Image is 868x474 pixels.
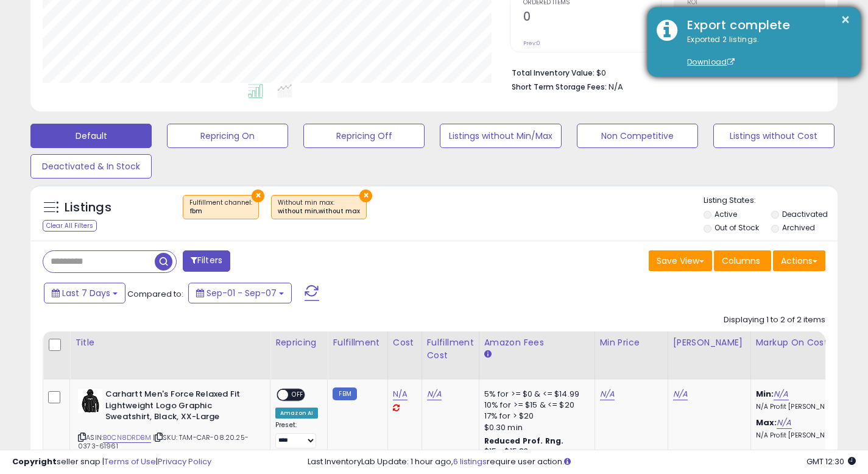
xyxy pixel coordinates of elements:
div: Markup on Cost [756,336,861,349]
div: 17% for > $20 [484,411,585,422]
b: Short Term Storage Fees: [512,82,607,92]
div: Clear All Filters [43,220,97,232]
a: 6 listings [453,456,487,467]
button: × [841,12,850,27]
button: Default [30,124,152,148]
a: N/A [774,388,788,400]
div: Amazon AI [275,408,318,419]
strong: Copyright [12,456,57,467]
div: Fulfillment Cost [427,336,474,362]
a: Terms of Use [104,456,156,467]
p: Listing States: [704,195,838,207]
span: Last 7 Days [62,287,110,299]
a: N/A [600,388,615,400]
a: Privacy Policy [158,456,211,467]
div: Repricing [275,336,322,349]
a: Download [687,57,735,67]
span: Without min max : [278,198,360,216]
div: 5% for >= $0 & <= $14.99 [484,389,585,400]
a: N/A [427,388,442,400]
div: without min,without max [278,207,360,216]
div: $0.30 min [484,422,585,433]
span: | SKU: TAM-CAR-08.20.25-0373-61961 [78,433,249,451]
button: Save View [649,250,712,271]
div: Displaying 1 to 2 of 2 items [724,314,825,326]
button: Listings without Cost [713,124,834,148]
button: Columns [714,250,771,271]
span: Compared to: [127,288,183,300]
b: Reduced Prof. Rng. [484,436,564,446]
p: N/A Profit [PERSON_NAME] [756,403,857,411]
button: Filters [183,250,230,272]
div: [PERSON_NAME] [673,336,746,349]
img: 31edGf7bfvL._SL40_.jpg [78,389,102,413]
button: × [359,189,372,202]
div: Amazon Fees [484,336,590,349]
div: Title [75,336,265,349]
div: Cost [393,336,417,349]
a: N/A [673,388,688,400]
button: Repricing Off [303,124,425,148]
div: ASIN: [78,389,261,465]
span: Sep-01 - Sep-07 [206,287,277,299]
div: Preset: [275,421,318,448]
label: Active [715,209,737,219]
label: Deactivated [782,209,828,219]
div: $15 - $15.83 [484,447,585,457]
label: Out of Stock [715,222,759,233]
span: Fulfillment channel : [189,198,252,216]
div: fbm [189,207,252,216]
button: Actions [773,250,825,271]
h5: Listings [65,199,111,216]
button: Last 7 Days [44,283,125,303]
div: Last InventoryLab Update: 1 hour ago, require user action. [308,456,856,468]
button: × [252,189,264,202]
b: Min: [756,388,774,400]
b: Total Inventory Value: [512,68,595,78]
b: Carhartt Men's Force Relaxed Fit Lightweight Logo Graphic Sweatshirt, Black, XX-Large [105,389,253,426]
div: Fulfillment [333,336,382,349]
button: Non Competitive [577,124,698,148]
span: 2025-09-17 12:30 GMT [806,456,856,467]
small: Prev: 0 [523,40,540,47]
div: Exported 2 listings. [678,34,852,68]
div: Min Price [600,336,663,349]
a: N/A [777,417,791,429]
div: seller snap | | [12,456,211,468]
label: Archived [782,222,815,233]
button: Repricing On [167,124,288,148]
b: Max: [756,417,777,428]
small: FBM [333,387,356,400]
button: Listings without Min/Max [440,124,561,148]
div: 10% for >= $15 & <= $20 [484,400,585,411]
th: The percentage added to the cost of goods (COGS) that forms the calculator for Min & Max prices. [750,331,866,380]
a: N/A [393,388,408,400]
button: Deactivated & In Stock [30,154,152,179]
a: B0CN8DRDBM [103,433,151,443]
button: Sep-01 - Sep-07 [188,283,292,303]
h2: 0 [523,10,661,26]
small: Amazon Fees. [484,349,492,360]
span: N/A [609,81,623,93]
p: N/A Profit [PERSON_NAME] [756,431,857,440]
span: OFF [288,390,308,400]
div: Export complete [678,16,852,34]
span: Columns [722,255,760,267]
li: $0 [512,65,816,79]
